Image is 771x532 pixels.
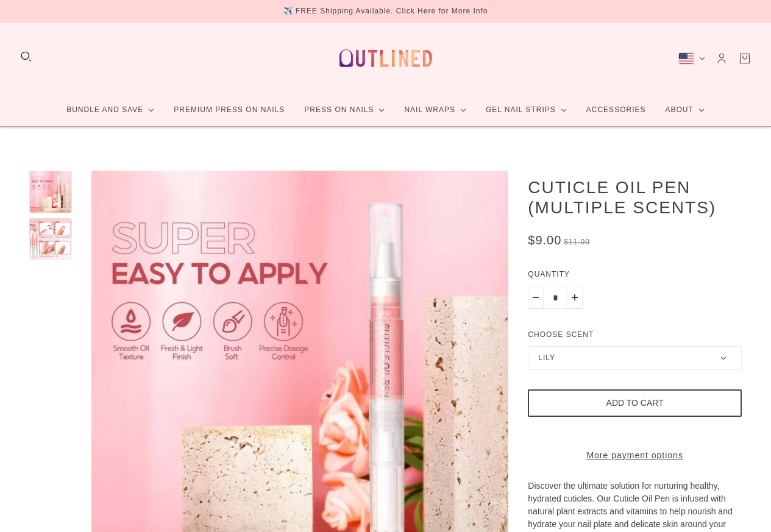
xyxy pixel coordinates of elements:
[528,268,742,286] label: Quantity
[564,236,590,249] div: $11.00
[678,52,705,65] button: United States
[528,328,594,341] label: Choose Scent
[528,346,742,370] button: Lily
[577,94,656,126] a: Accessories
[715,52,728,65] a: Account
[283,5,488,18] div: ✈️ FREE Shipping Available. Click Here for More Info
[528,234,561,247] div: $9.00
[57,94,164,126] a: Bundle and Save
[528,449,742,462] a: More payment options
[528,389,742,417] button: Add to cart
[394,94,476,126] a: Nail Wraps
[164,94,294,126] a: Premium Press On Nails
[655,94,714,126] a: About
[294,94,394,126] a: Press On Nails
[538,352,555,364] div: Lily
[567,286,583,309] button: Plus
[20,50,33,63] button: Search
[738,52,751,65] a: Cart
[476,94,577,126] a: Gel Nail Strips
[528,177,742,218] h1: Cuticle Oil Pen (Multiple Scents)
[332,32,439,84] a: Outlined
[528,286,544,309] button: Minus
